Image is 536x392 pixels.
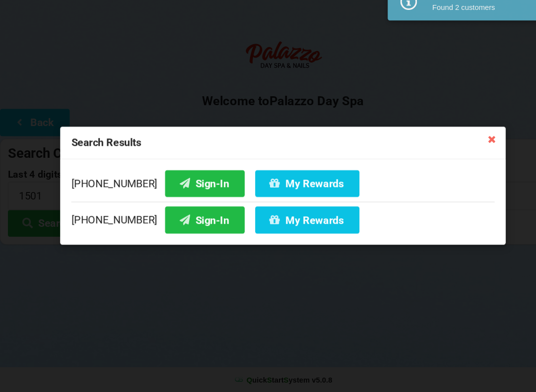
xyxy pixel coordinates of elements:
[242,181,340,206] button: My Rewards
[242,216,340,241] button: My Rewards
[156,216,232,241] button: Sign-In
[57,140,479,171] div: Search Results
[409,22,511,32] div: Found 2 customers
[156,181,232,206] button: Sign-In
[67,211,469,241] div: [PHONE_NUMBER]
[409,10,511,20] div: Search Results
[67,181,469,211] div: [PHONE_NUMBER]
